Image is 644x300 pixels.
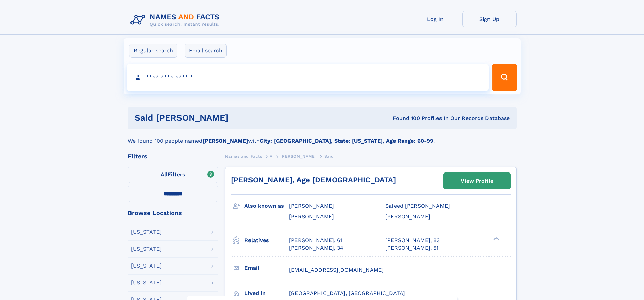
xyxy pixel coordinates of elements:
[128,153,218,159] div: Filters
[129,44,177,58] label: Regular search
[408,11,462,27] a: Log In
[128,129,517,145] div: We found 100 people named with .
[311,115,510,122] div: Found 100 Profiles In Our Records Database
[244,287,289,299] h3: Lived in
[280,154,316,159] span: [PERSON_NAME]
[289,244,343,252] a: [PERSON_NAME], 34
[289,213,334,220] span: [PERSON_NAME]
[280,152,316,160] a: [PERSON_NAME]
[385,237,440,244] a: [PERSON_NAME], 83
[289,267,384,273] span: [EMAIL_ADDRESS][DOMAIN_NAME]
[135,114,311,122] h1: said [PERSON_NAME]
[244,262,289,274] h3: Email
[225,152,262,160] a: Names and Facts
[385,244,438,252] a: [PERSON_NAME], 51
[127,64,489,91] input: search input
[231,176,396,184] a: [PERSON_NAME], Age [DEMOGRAPHIC_DATA]
[385,203,450,209] span: Safeed [PERSON_NAME]
[244,235,289,246] h3: Relatives
[270,152,273,160] a: A
[462,11,517,27] a: Sign Up
[128,11,225,29] img: Logo Names and Facts
[444,173,510,189] a: View Profile
[128,167,218,183] label: Filters
[185,44,227,58] label: Email search
[131,280,162,285] div: [US_STATE]
[260,138,433,144] b: City: [GEOGRAPHIC_DATA], State: [US_STATE], Age Range: 60-99
[131,229,162,235] div: [US_STATE]
[289,203,334,209] span: [PERSON_NAME]
[202,138,248,144] b: [PERSON_NAME]
[244,200,289,212] h3: Also known as
[385,213,430,220] span: [PERSON_NAME]
[131,246,162,252] div: [US_STATE]
[289,290,405,296] span: [GEOGRAPHIC_DATA], [GEOGRAPHIC_DATA]
[128,210,218,216] div: Browse Locations
[461,173,493,189] div: View Profile
[324,154,334,159] span: Said
[270,154,273,159] span: A
[131,263,162,269] div: [US_STATE]
[492,236,500,241] div: ❯
[289,237,342,244] a: [PERSON_NAME], 61
[492,64,517,91] button: Search Button
[161,171,168,178] span: All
